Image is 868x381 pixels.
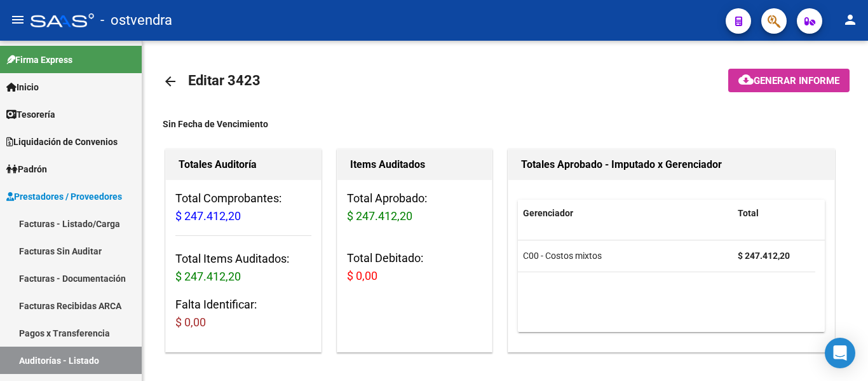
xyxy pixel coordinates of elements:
[163,117,848,131] div: Sin Fecha de Vencimiento
[733,200,815,227] datatable-header-cell: Total
[521,155,822,175] h1: Totales Aprobado - Imputado x Gerenciador
[6,135,118,149] span: Liquidación de Convenios
[738,208,759,218] span: Total
[843,12,858,27] mat-icon: person
[175,190,311,225] h3: Total Comprobantes:
[6,162,47,176] span: Padrón
[175,209,241,223] span: $ 247.412,20
[825,338,855,368] div: Open Intercom Messenger
[175,250,311,286] h3: Total Items Auditados:
[347,269,377,282] span: $ 0,00
[350,155,480,175] h1: Items Auditados
[347,190,483,225] h3: Total Aprobado:
[728,69,850,92] button: Generar informe
[518,200,733,227] datatable-header-cell: Gerenciador
[738,251,790,261] strong: $ 247.412,20
[175,315,206,329] span: $ 0,00
[523,251,602,261] span: C00 - Costos mixtos
[347,209,412,223] span: $ 247.412,20
[6,53,72,67] span: Firma Express
[754,75,839,87] span: Generar informe
[10,12,25,27] mat-icon: menu
[188,73,261,88] span: Editar 3423
[523,208,573,218] span: Gerenciador
[163,74,178,89] mat-icon: arrow_back
[100,6,172,34] span: - ostvendra
[175,270,241,283] span: $ 247.412,20
[347,249,483,285] h3: Total Debitado:
[179,155,308,175] h1: Totales Auditoría
[175,296,311,331] h3: Falta Identificar:
[6,107,55,121] span: Tesorería
[738,72,754,87] mat-icon: cloud_download
[6,80,39,94] span: Inicio
[6,190,122,204] span: Prestadores / Proveedores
